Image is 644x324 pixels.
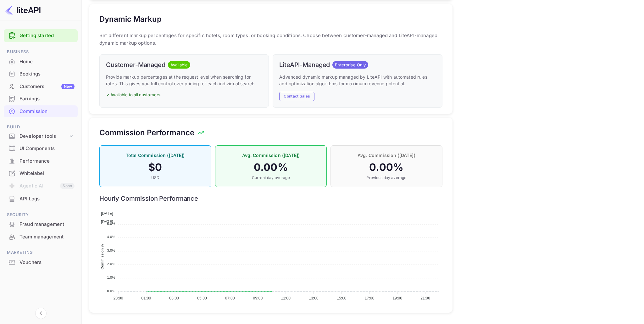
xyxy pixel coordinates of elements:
div: Home [4,56,78,68]
span: [DATE] [101,211,113,216]
p: Advanced dynamic markup managed by LiteAPI with automated rules and optimization algorithms for m... [279,74,436,87]
div: Bookings [19,70,75,78]
p: Provide markup percentages at the request level when searching for rates. This gives you full con... [106,74,262,87]
div: API Logs [4,193,78,205]
h4: $ 0 [106,161,205,174]
a: Bookings [4,68,78,80]
h5: Commission Performance [99,128,194,138]
a: Vouchers [4,256,78,268]
tspan: 3.0% [107,249,115,252]
tspan: 11:00 [281,296,291,300]
tspan: 19:00 [392,296,402,300]
div: Whitelabel [19,170,75,177]
tspan: 01:00 [142,296,151,300]
span: Business [4,48,78,55]
div: Commission [4,105,78,118]
a: Fraud management [4,218,78,230]
h6: LiteAPI-Managed [279,61,330,69]
div: Whitelabel [4,167,78,180]
span: Build [4,124,78,131]
h6: Customer-Managed [106,61,165,69]
span: Security [4,211,78,218]
tspan: 4.0% [107,235,115,239]
div: Earnings [4,93,78,105]
tspan: 13:00 [309,296,319,300]
div: Performance [4,155,78,167]
div: UI Components [19,145,75,152]
div: New [61,84,75,89]
p: Current day average [222,175,320,181]
p: Total Commission ([DATE]) [106,152,205,159]
a: UI Components [4,142,78,154]
tspan: 07:00 [225,296,235,300]
div: Vouchers [19,259,75,266]
a: Earnings [4,93,78,104]
div: Developer tools [4,131,78,142]
p: Set different markup percentages for specific hotels, room types, or booking conditions. Choose b... [99,32,442,47]
tspan: 17:00 [365,296,375,300]
tspan: 09:00 [253,296,263,300]
p: Avg. Commission ([DATE]) [337,152,436,159]
span: Enterprise Only [332,62,368,68]
h4: 0.00 % [222,161,320,174]
a: Home [4,56,78,67]
img: LiteAPI logo [5,5,41,15]
tspan: 21:00 [420,296,430,300]
div: Home [19,58,75,65]
a: Performance [4,155,78,167]
tspan: 5.0% [107,221,115,225]
tspan: 23:00 [114,296,123,300]
div: Earnings [19,95,75,103]
button: Contact Sales [279,92,314,101]
tspan: 15:00 [337,296,347,300]
div: Getting started [4,29,78,42]
a: Commission [4,105,78,117]
div: Performance [19,158,75,165]
span: Marketing [4,249,78,256]
h6: Hourly Commission Performance [99,195,442,202]
div: Vouchers [4,256,78,269]
div: Bookings [4,68,78,80]
div: API Logs [19,195,75,203]
h5: Dynamic Markup [99,14,162,24]
div: Developer tools [19,133,68,140]
tspan: 2.0% [107,262,115,266]
p: Avg. Commission ([DATE]) [222,152,320,159]
text: Commission % [100,244,104,270]
div: Fraud management [19,221,75,228]
p: USD [106,175,205,181]
div: Commission [19,108,75,115]
p: ✓ Available to all customers [106,92,262,98]
tspan: 05:00 [197,296,207,300]
tspan: 0.0% [107,289,115,293]
a: API Logs [4,193,78,204]
tspan: 03:00 [169,296,179,300]
a: CustomersNew [4,81,78,92]
tspan: 1.0% [107,276,115,279]
span: [DATE] [101,220,113,224]
a: Getting started [19,32,75,39]
h4: 0.00 % [337,161,436,174]
div: Customers [19,83,75,90]
div: CustomersNew [4,81,78,93]
button: Collapse navigation [35,308,47,319]
p: Previous day average [337,175,436,181]
span: Available [168,62,190,68]
a: Whitelabel [4,167,78,179]
div: UI Components [4,142,78,155]
div: Team management [4,231,78,243]
a: Team management [4,231,78,243]
div: Team management [19,233,75,241]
